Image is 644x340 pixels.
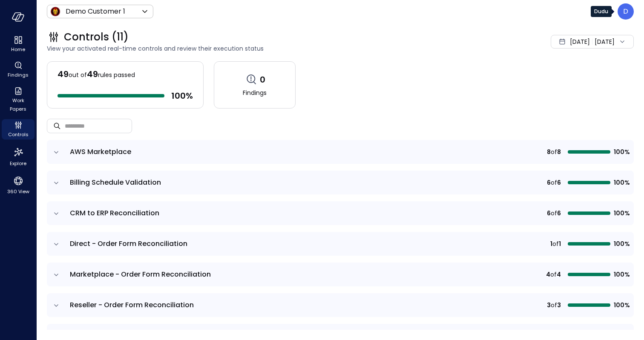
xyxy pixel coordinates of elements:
span: 100% [614,239,629,249]
span: of [551,300,557,310]
div: Findings [2,60,34,80]
span: Controls [8,130,29,139]
span: 6 [547,209,551,218]
span: 100% [614,270,629,279]
span: of [552,239,559,249]
span: 1 [550,239,552,249]
button: expand row [52,271,60,279]
span: 100% [614,178,629,187]
span: Work Papers [5,96,31,113]
span: 0 [260,74,265,85]
span: Explore [10,159,26,168]
span: 49 [57,68,69,80]
button: expand row [52,148,60,157]
span: Direct - Order Form Reconciliation [70,239,187,249]
span: View your activated real-time controls and review their execution status [47,44,425,53]
span: Reseller - Order Form Reconciliation [70,300,194,310]
span: Home [11,45,25,54]
span: rules passed [98,71,135,79]
span: 6 [557,209,561,218]
span: 8 [557,147,561,157]
button: expand row [52,301,60,310]
span: 6 [547,178,551,187]
button: expand row [52,240,60,249]
span: Marketplace - Order Form Reconciliation [70,269,211,279]
div: Controls [2,119,34,140]
span: 100% [614,147,629,157]
span: 100 % [171,90,193,101]
span: 100% [614,209,629,218]
span: [DATE] [570,37,590,46]
span: 8 [547,147,551,157]
a: 0Findings [214,61,296,109]
span: 1 [559,239,561,249]
span: 4 [546,270,550,279]
span: CRM to ERP Reconciliation [70,208,159,218]
span: Findings [243,88,267,97]
span: Findings [8,71,29,79]
div: Work Papers [2,85,34,114]
span: of [550,270,557,279]
span: out of [69,71,87,79]
span: of [551,178,557,187]
div: 360 View [2,174,34,197]
img: Icon [50,6,60,17]
span: AWS Marketplace [70,147,131,157]
span: 3 [557,300,561,310]
div: Home [2,34,34,54]
button: expand row [52,179,60,187]
span: of [551,209,557,218]
div: Dudu [618,3,634,20]
span: of [551,147,557,157]
div: Dudu [591,6,612,17]
span: Controls (11) [64,30,129,44]
p: D [623,6,628,17]
div: Explore [2,145,34,169]
p: Demo Customer 1 [66,6,125,17]
button: expand row [52,209,60,218]
span: 4 [557,270,561,279]
span: 3 [547,300,551,310]
span: 360 View [7,187,29,196]
span: 49 [87,68,98,80]
span: Billing Schedule Validation [70,177,161,187]
span: 100% [614,300,629,310]
span: 6 [557,178,561,187]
